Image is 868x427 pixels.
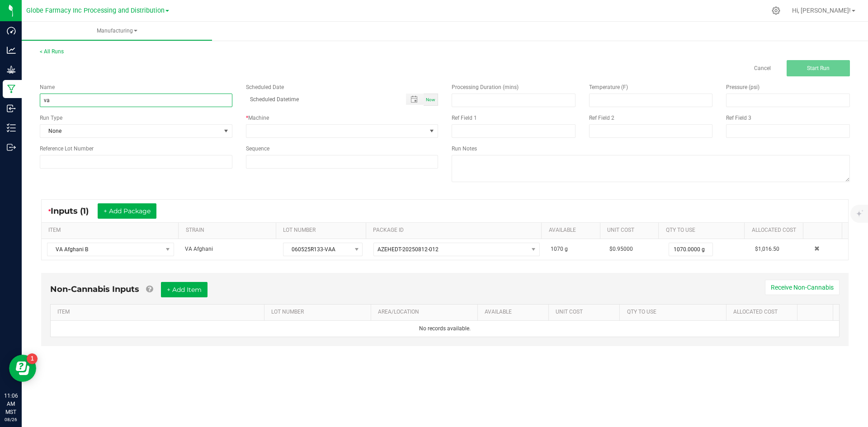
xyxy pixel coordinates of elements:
a: Allocated CostSortable [733,309,794,316]
span: g [565,246,568,252]
a: LOT NUMBERSortable [283,227,362,234]
span: Manufacturing [22,27,212,35]
a: Unit CostSortable [556,309,616,316]
span: $0.95000 [609,246,633,252]
iframe: Resource center unread badge [27,353,38,364]
inline-svg: Manufacturing [7,84,16,94]
span: Inputs (1) [51,206,98,216]
div: Manage settings [770,6,782,15]
a: Allocated CostSortable [752,227,800,234]
a: ITEMSortable [48,227,175,234]
a: STRAINSortable [186,227,273,234]
inline-svg: Dashboard [7,26,16,35]
p: 08/26 [4,416,18,423]
span: NO DATA FOUND [47,243,174,256]
span: Scheduled Date [246,84,284,90]
inline-svg: Inbound [7,104,16,113]
span: Ref Field 3 [726,115,751,121]
input: Scheduled Datetime [246,94,397,105]
span: Sequence [246,145,269,152]
a: Manufacturing [22,22,212,41]
a: AREA/LOCATIONSortable [378,309,474,316]
span: Reference Lot Number [40,145,94,152]
span: Pressure (psi) [726,84,759,90]
span: Ref Field 1 [452,115,477,121]
a: AVAILABLESortable [549,227,597,234]
span: Now [426,97,435,102]
button: Receive Non-Cannabis [765,280,840,295]
button: Start Run [787,60,850,76]
button: + Add Package [98,203,156,219]
a: ITEMSortable [57,309,260,316]
span: Machine [248,115,269,121]
span: Ref Field 2 [589,115,614,121]
a: < All Runs [40,48,64,55]
a: QTY TO USESortable [627,309,723,316]
span: AZEHEDT-20250812-012 [377,246,439,253]
span: Globe Farmacy Inc Processing and Distribution [26,7,165,14]
a: Add Non-Cannabis items that were also consumed in the run (e.g. gloves and packaging); Also add N... [146,284,153,294]
inline-svg: Inventory [7,123,16,132]
span: Run Type [40,114,62,122]
span: 060525R133-VAA [283,243,351,256]
p: 11:06 AM MST [4,392,18,416]
span: Name [40,84,55,90]
a: PACKAGE IDSortable [373,227,538,234]
inline-svg: Outbound [7,143,16,152]
span: Run Notes [452,145,477,152]
inline-svg: Analytics [7,46,16,55]
a: Sortable [810,227,839,234]
span: 1070 [551,246,563,252]
span: VA Afghani [185,246,213,252]
a: QTY TO USESortable [666,227,741,234]
span: Toggle popup [406,94,424,105]
a: Cancel [754,65,771,72]
span: VA Afghani B [47,243,162,256]
span: Processing Duration (mins) [452,84,519,90]
a: AVAILABLESortable [485,309,545,316]
iframe: Resource center [9,355,36,382]
span: Start Run [807,65,830,71]
span: Temperature (F) [589,84,628,90]
a: Unit CostSortable [607,227,655,234]
span: Non-Cannabis Inputs [50,284,139,294]
span: Hi, [PERSON_NAME]! [792,7,851,14]
span: $1,016.50 [755,246,779,252]
span: None [40,125,221,137]
td: No records available. [51,321,839,337]
a: LOT NUMBERSortable [271,309,367,316]
a: Sortable [805,309,830,316]
button: + Add Item [161,282,208,297]
inline-svg: Grow [7,65,16,74]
